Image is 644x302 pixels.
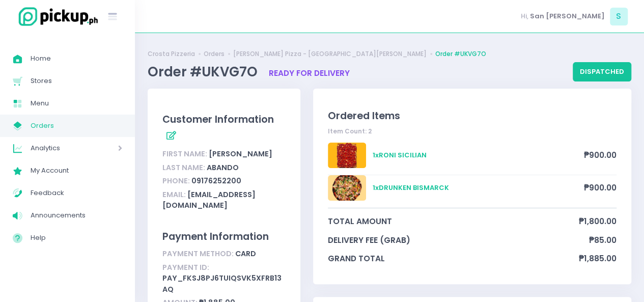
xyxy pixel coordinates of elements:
a: Order #UKVG7O [435,49,486,59]
span: grand total [328,253,578,264]
span: Home [31,52,122,65]
span: Help [31,231,122,244]
div: Item Count: 2 [328,127,616,136]
div: [PERSON_NAME] [162,147,285,161]
div: Payment Information [162,229,285,244]
span: Orders [31,119,122,132]
img: logo [13,6,99,28]
button: dispatched [573,62,631,81]
span: ₱1,885.00 [579,253,617,264]
span: Payment Method: [162,249,234,259]
span: Menu [31,97,122,110]
span: S [610,8,628,25]
span: total amount [328,215,578,227]
span: Stores [31,74,122,88]
div: [EMAIL_ADDRESS][DOMAIN_NAME] [162,188,285,212]
span: My Account [31,164,122,177]
span: Phone: [162,176,190,186]
div: pay_fkSJ8Pj6TUiqSvk5xfRB13AQ [162,261,285,296]
a: Crosta Pizzeria [148,49,195,59]
span: San [PERSON_NAME] [530,11,605,21]
div: card [162,248,285,261]
span: Hi, [521,11,528,21]
span: Feedback [31,186,122,200]
span: ₱1,800.00 [579,215,617,227]
span: Analytics [31,142,89,155]
span: ready for delivery [269,68,350,78]
span: Order #UKVG7O [148,63,261,81]
span: Announcements [31,209,122,222]
span: delivery fee (grab) [328,234,589,246]
div: Ordered Items [328,108,616,123]
span: Payment ID: [162,262,209,272]
div: Customer Information [162,112,285,144]
a: Orders [204,49,225,59]
div: Abando [162,161,285,175]
a: [PERSON_NAME] Pizza - [GEOGRAPHIC_DATA][PERSON_NAME] [233,49,427,59]
span: Last Name: [162,162,205,173]
span: Email: [162,189,186,200]
div: 09176252200 [162,175,285,188]
span: First Name: [162,149,207,159]
span: ₱85.00 [589,234,617,246]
